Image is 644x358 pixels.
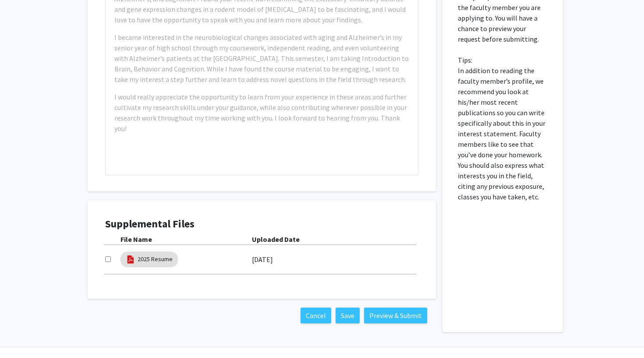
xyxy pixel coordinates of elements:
[114,32,409,85] p: I became interested in the neurobiological changes associated with aging and Alzheimer’s in my se...
[120,235,152,244] b: File Name
[252,252,273,267] label: [DATE]
[301,308,331,323] button: Cancel
[138,255,173,264] a: 2025 Resume
[114,92,409,134] p: I would really appreciate the opportunity to learn from your experience in these areas and furthe...
[336,308,360,323] button: Save
[7,319,37,351] iframe: Chat
[364,308,427,323] button: Preview & Submit
[105,218,418,230] h4: Supplemental Files
[252,235,300,244] b: Uploaded Date
[126,255,135,264] img: pdf_icon.png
